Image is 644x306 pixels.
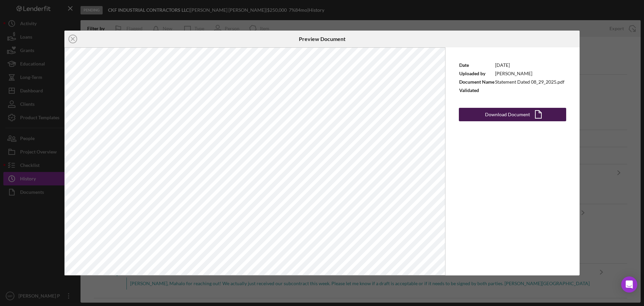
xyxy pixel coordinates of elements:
b: Date [459,62,469,68]
b: Document Name [459,79,494,85]
div: Open Intercom Messenger [621,276,637,293]
button: Download Document [459,108,566,121]
h6: Preview Document [299,36,345,42]
td: [PERSON_NAME] [495,69,565,78]
td: [DATE] [495,61,565,69]
b: Uploaded by [459,71,485,76]
b: Validated [459,87,479,93]
div: Download Document [485,108,530,121]
td: Statement Dated 08_29_2025.pdf [495,78,565,86]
